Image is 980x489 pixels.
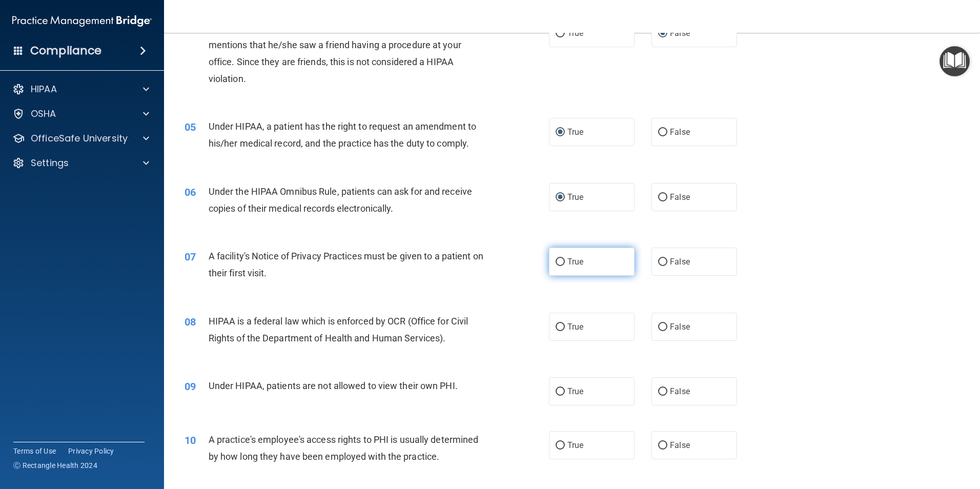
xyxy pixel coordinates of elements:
span: False [670,127,690,137]
input: True [556,129,565,136]
span: False [670,192,690,202]
span: True [567,440,583,450]
input: False [658,194,667,201]
input: True [556,388,565,396]
input: False [658,129,667,136]
span: True [567,192,583,202]
span: A facility's Notice of Privacy Practices must be given to a patient on their first visit. [209,251,483,278]
p: OSHA [31,108,56,120]
span: 05 [185,121,196,133]
p: OfficeSafe University [31,132,128,145]
span: Under the HIPAA Omnibus Rule, patients can ask for and receive copies of their medical records el... [209,186,472,214]
span: Under HIPAA, a patient has the right to request an amendment to his/her medical record, and the p... [209,121,476,149]
p: HIPAA [31,83,57,95]
input: True [556,323,565,331]
img: PMB logo [12,11,152,31]
span: 06 [185,186,196,198]
span: Under HIPAA, patients are not allowed to view their own PHI. [209,380,458,391]
input: True [556,442,565,450]
input: False [658,258,667,266]
a: OSHA [12,108,149,120]
span: False [670,257,690,267]
span: False [670,440,690,450]
h4: Compliance [30,44,101,58]
p: Settings [31,157,69,169]
a: Terms of Use [13,446,56,456]
input: True [556,194,565,201]
span: 09 [185,380,196,393]
span: A practice's employee's access rights to PHI is usually determined by how long they have been emp... [209,434,479,462]
span: 07 [185,251,196,263]
span: False [670,386,690,396]
span: True [567,127,583,137]
span: True [567,257,583,267]
span: False [670,28,690,38]
span: False [670,322,690,332]
input: False [658,30,667,37]
span: Ⓒ Rectangle Health 2024 [13,460,97,471]
button: Open Resource Center [940,46,970,76]
a: Privacy Policy [68,446,114,456]
span: True [567,322,583,332]
input: False [658,388,667,396]
input: True [556,30,565,37]
a: Settings [12,157,149,169]
span: 10 [185,434,196,446]
a: HIPAA [12,83,149,95]
a: OfficeSafe University [12,132,149,145]
input: True [556,258,565,266]
input: False [658,323,667,331]
input: False [658,442,667,450]
span: HIPAA is a federal law which is enforced by OCR (Office for Civil Rights of the Department of Hea... [209,316,468,343]
span: True [567,28,583,38]
span: 08 [185,316,196,328]
span: True [567,386,583,396]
